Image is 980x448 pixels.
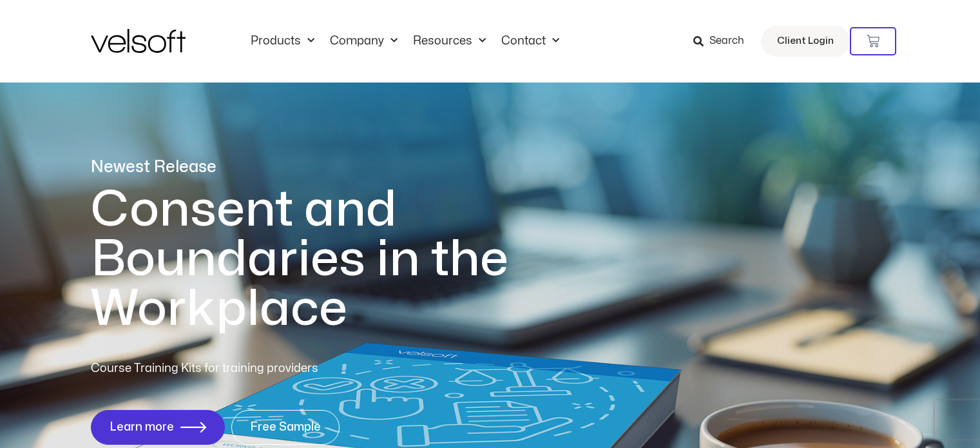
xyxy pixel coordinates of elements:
[110,421,174,434] span: Learn more
[91,29,186,53] img: Velsoft Training Materials
[91,360,412,378] p: Course Training Kits for training providers
[250,421,321,434] span: Free Sample
[91,410,225,445] a: Learn more
[761,26,850,57] a: Client Login
[494,34,567,48] a: ContactMenu Toggle
[322,34,405,48] a: CompanyMenu Toggle
[91,156,561,179] p: Newest Release
[693,30,753,52] a: Search
[777,33,834,50] span: Client Login
[91,185,561,334] h1: Consent and Boundaries in the Workplace
[405,34,494,48] a: ResourcesMenu Toggle
[243,34,567,48] nav: Menu
[243,34,322,48] a: ProductsMenu Toggle
[816,420,974,448] iframe: chat widget
[231,410,340,445] a: Free Sample
[709,33,744,50] span: Search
